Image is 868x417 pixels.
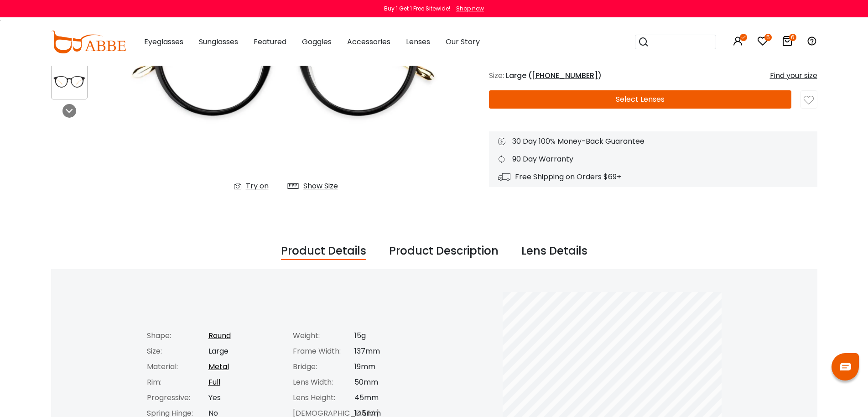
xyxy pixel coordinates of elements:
div: Bridge: [293,361,354,372]
div: 15g [354,330,430,341]
img: abbeglasses.com [51,31,126,53]
a: Round [208,330,231,341]
div: Free Shipping on Orders $69+ [498,172,808,182]
div: Frame Width: [293,346,354,357]
div: Buy 1 Get 1 Free Sitewide! [384,5,450,13]
div: 90 Day Warranty [498,154,808,165]
div: Lens Width: [293,377,354,388]
div: Shape: [147,330,208,341]
span: Featured [254,36,286,47]
button: Select Lenses [489,90,791,109]
div: Progressive: [147,392,208,403]
div: 30 Day 100% Money-Back Guarantee [498,136,808,147]
img: like [804,95,814,105]
span: Large ( ) [506,70,602,81]
div: Lens Details [521,243,587,260]
a: Metal [208,361,229,372]
div: Rim: [147,377,208,388]
span: Lenses [406,36,430,47]
div: Weight: [293,330,354,341]
span: Sunglasses [199,36,238,47]
span: Size: [489,70,504,81]
span: [PHONE_NUMBER] [532,70,598,81]
span: Accessories [347,36,390,47]
img: Urban Black Metal Eyeglasses , UniversalBridgeFit Frames from ABBE Glasses [52,73,87,90]
div: Material: [147,361,208,372]
div: Yes [208,392,284,403]
span: Eyeglasses [144,36,183,47]
div: Large [208,346,284,357]
div: Size: [147,346,208,357]
span: Goggles [302,36,332,47]
a: 5 [757,37,768,48]
div: Product Details [281,243,366,260]
span: Our Story [446,36,480,47]
div: Try on [246,181,269,192]
i: 5 [764,34,772,41]
div: 50mm [354,377,430,388]
div: Lens Height: [293,392,354,403]
div: Shop now [456,5,484,13]
a: Full [208,377,220,387]
img: chat [840,363,851,370]
div: Product Description [389,243,499,260]
div: Find your size [770,70,817,81]
div: 19mm [354,361,430,372]
a: Shop now [452,5,484,12]
a: 6 [782,37,793,48]
i: 6 [789,34,796,41]
div: 137mm [354,346,430,357]
div: Show Size [303,181,338,192]
div: 45mm [354,392,430,403]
